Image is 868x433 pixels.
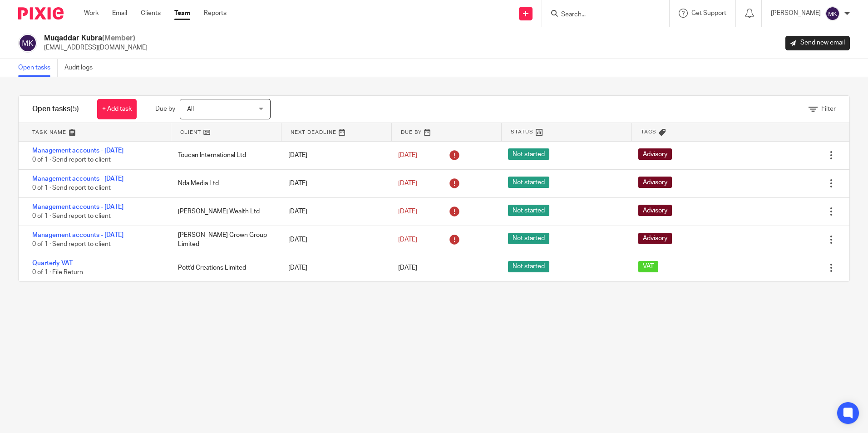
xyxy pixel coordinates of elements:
[18,59,58,77] a: Open tasks
[821,106,836,112] span: Filter
[141,9,161,18] a: Clients
[102,34,135,42] span: (Member)
[169,146,279,164] div: Toucan International Ltd
[32,157,111,163] span: 0 of 1 · Send report to client
[44,34,148,43] h2: Muqaddar Kubra
[204,9,227,18] a: Reports
[691,10,726,16] span: Get Support
[32,232,123,238] a: Management accounts - [DATE]
[32,148,123,154] a: Management accounts - [DATE]
[32,185,111,191] span: 0 of 1 · Send report to client
[70,105,79,113] span: (5)
[187,106,194,113] span: All
[32,213,111,219] span: 0 of 1 · Send report to client
[279,231,389,249] div: [DATE]
[279,146,389,164] div: [DATE]
[508,261,549,272] span: Not started
[97,99,137,119] a: + Add task
[511,128,533,136] span: Status
[18,34,37,53] img: svg%3E
[508,205,549,216] span: Not started
[508,177,549,188] span: Not started
[508,233,549,244] span: Not started
[771,9,821,18] p: [PERSON_NAME]
[641,128,656,136] span: Tags
[398,208,417,215] span: [DATE]
[174,9,190,18] a: Team
[279,202,389,221] div: [DATE]
[638,148,672,160] span: Advisory
[508,148,549,160] span: Not started
[32,176,123,182] a: Management accounts - [DATE]
[638,261,658,272] span: VAT
[638,177,672,188] span: Advisory
[169,226,279,254] div: [PERSON_NAME] Crown Group Limited
[32,104,79,114] h1: Open tasks
[32,269,83,276] span: 0 of 1 · File Return
[560,11,642,19] input: Search
[638,233,672,244] span: Advisory
[279,174,389,192] div: [DATE]
[32,241,111,247] span: 0 of 1 · Send report to client
[169,202,279,221] div: [PERSON_NAME] Wealth Ltd
[398,236,417,243] span: [DATE]
[825,6,840,21] img: svg%3E
[84,9,99,18] a: Work
[155,104,175,113] p: Due by
[279,259,389,277] div: [DATE]
[398,265,417,271] span: [DATE]
[32,204,123,210] a: Management accounts - [DATE]
[638,205,672,216] span: Advisory
[169,174,279,192] div: Nda Media Ltd
[44,43,148,52] p: [EMAIL_ADDRESS][DOMAIN_NAME]
[64,59,99,77] a: Audit logs
[398,180,417,187] span: [DATE]
[169,259,279,277] div: Pott'd Creations Limited
[785,36,850,50] a: Send new email
[112,9,127,18] a: Email
[18,7,64,20] img: Pixie
[32,260,73,266] a: Quarterly VAT
[398,152,417,158] span: [DATE]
